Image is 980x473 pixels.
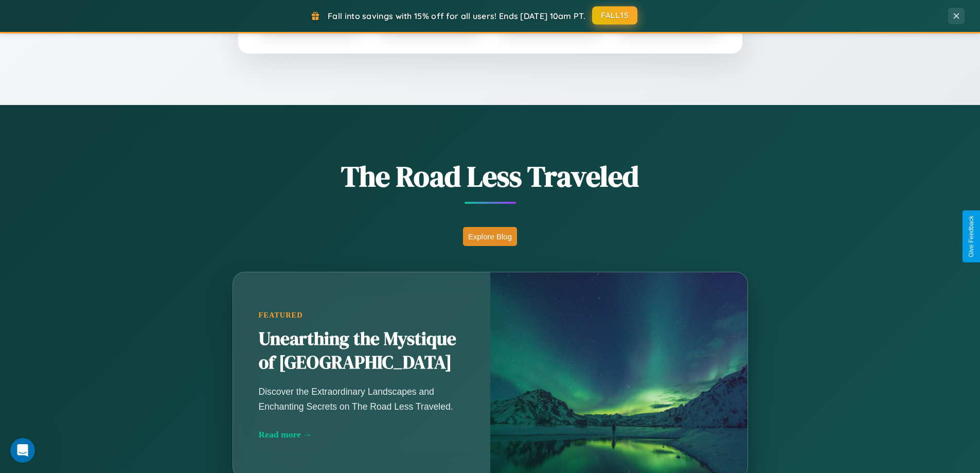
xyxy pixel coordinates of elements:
[10,438,35,463] iframe: Intercom live chat
[259,311,465,320] div: Featured
[182,156,799,196] h1: The Road Less Traveled
[259,327,465,375] h2: Unearthing the Mystique of [GEOGRAPHIC_DATA]
[592,6,637,25] button: FALL15
[259,429,465,440] div: Read more →
[328,11,585,21] span: Fall into savings with 15% off for all users! Ends [DATE] 10am PT.
[968,216,975,257] div: Give Feedback
[463,227,517,246] button: Explore Blog
[259,384,465,413] p: Discover the Extraordinary Landscapes and Enchanting Secrets on The Road Less Traveled.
